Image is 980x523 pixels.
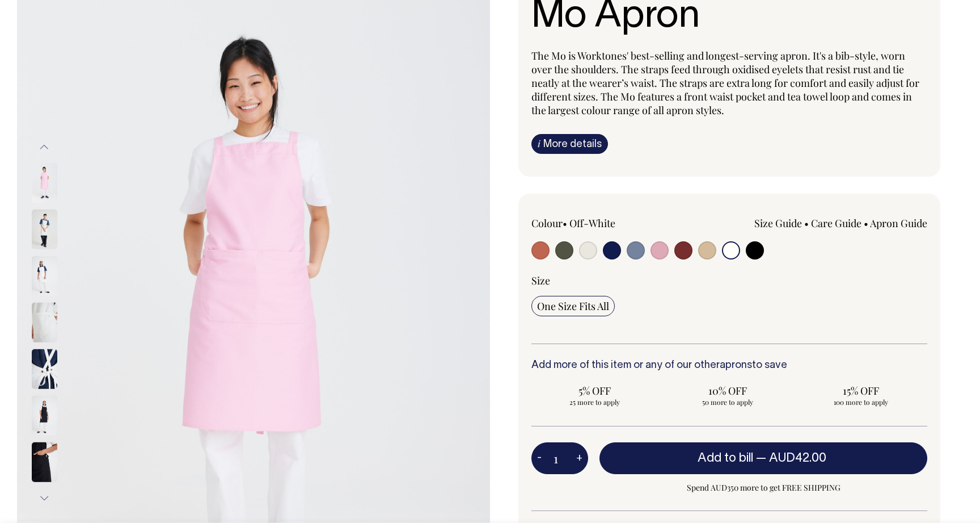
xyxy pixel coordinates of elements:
[599,442,927,474] button: Add to bill —AUD42.00
[32,163,57,203] img: pink
[531,296,615,316] input: One Size Fits All
[571,447,588,470] button: +
[537,398,652,407] span: 25 more to apply
[811,216,861,230] a: Care Guide
[769,453,826,464] span: AUD42.00
[537,299,609,313] span: One Size Fits All
[670,384,785,398] span: 10% OFF
[531,216,690,230] div: Colour
[665,380,791,410] input: 10% OFF 50 more to apply
[797,380,924,410] input: 15% OFF 100 more to apply
[670,398,785,407] span: 50 more to apply
[569,216,615,230] label: Off-White
[531,274,927,287] div: Size
[756,453,829,464] span: —
[531,380,658,410] input: 5% OFF 25 more to apply
[698,453,753,464] span: Add to bill
[599,481,927,495] span: Spend AUD350 more to get FREE SHIPPING
[32,396,57,436] img: Mo Apron
[804,216,809,230] span: •
[531,49,919,117] span: The Mo is Worktones' best-selling and longest-serving apron. It's a bib-style, worn over the shou...
[803,384,918,398] span: 15% OFF
[803,398,918,407] span: 100 more to apply
[36,486,53,511] button: Next
[754,216,802,230] a: Size Guide
[538,137,540,149] span: i
[32,210,57,249] img: off-white
[32,256,57,296] img: off-white
[32,303,57,342] img: off-white
[870,216,927,230] a: Apron Guide
[531,447,547,470] button: -
[32,349,57,389] img: off-white
[32,442,57,482] img: black
[537,384,652,398] span: 5% OFF
[720,361,752,370] a: aprons
[864,216,868,230] span: •
[531,134,608,154] a: iMore details
[563,216,567,230] span: •
[36,135,53,160] button: Previous
[531,360,927,371] h6: Add more of this item or any of our other to save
